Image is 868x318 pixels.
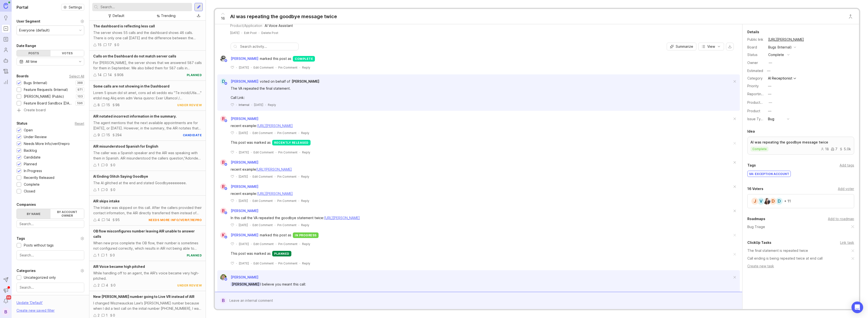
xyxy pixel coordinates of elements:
img: Justin Maxwell [220,56,227,62]
div: All time [26,59,37,64]
div: recent example [231,167,425,172]
div: 16 Voters [747,186,763,192]
time: [DATE] [239,223,248,227]
div: The AI glitched at the end and stated Goodbyeeeeeeee. [93,180,202,186]
div: 15 [98,42,101,48]
span: [PERSON_NAME] [231,160,258,164]
div: K [220,232,227,238]
div: 4 [98,217,100,223]
div: Reply [301,131,309,135]
div: · [236,65,237,70]
span: The dashboard is reflecting less call [93,24,155,28]
a: [PERSON_NAME] [292,79,319,84]
div: Votes [51,50,84,56]
div: Pin Comment [277,223,296,227]
a: Reporting [1,78,10,86]
div: 95 [115,217,120,223]
button: Summarize [667,43,696,50]
a: [URL][PERSON_NAME] [257,124,293,128]
div: Select All [69,75,84,78]
div: Reply [301,175,309,179]
img: member badge [224,82,228,85]
time: [DATE] [239,66,249,69]
a: Users [1,46,10,54]
span: Summarize [676,44,693,49]
time: [DATE] [239,199,248,203]
div: 98 [115,102,120,108]
div: Status [747,52,764,57]
input: Search activity... [240,44,296,49]
div: Pin Comment [278,65,297,70]
div: · [275,199,275,203]
div: · [275,131,275,135]
p: 971 [77,88,83,92]
div: · [250,223,251,227]
a: AIR Voice became high pitchedWhile handling off to an agent, the AIR's voice became very high-pit... [89,261,206,291]
div: B [220,183,227,190]
div: 18 [821,147,829,151]
div: 908 [117,72,124,78]
div: · [265,103,266,107]
svg: toggle icon [76,60,84,64]
div: · [276,242,276,246]
div: Pin Comment [278,242,297,246]
img: Aaron Lee [220,274,227,280]
div: Pin Comment [278,150,297,154]
span: marked this post as [260,56,291,61]
div: under review [177,103,202,107]
span: AI Ending Glitch Saying Goodbye [93,174,148,178]
div: 14 [98,72,101,78]
a: Bug Triage [747,224,765,230]
div: · [251,103,252,107]
div: 0 [113,283,116,288]
div: 2 [98,283,100,288]
div: candidate [183,133,202,137]
div: Reply [301,199,309,203]
button: export comments [726,43,734,50]
div: · [276,150,276,154]
div: Default [113,13,124,18]
div: · [299,242,300,246]
div: Recently Released [24,175,54,180]
a: Aaron Lee[PERSON_NAME] [217,274,258,280]
a: Create board [17,108,84,113]
button: Settings [61,4,84,11]
div: Everyone (default) [19,28,50,33]
div: Boards [17,73,29,79]
p: 596 [77,101,83,105]
h1: Portal [17,4,28,10]
div: — [768,108,771,114]
div: · [236,199,237,203]
span: AIR skips intake [93,199,120,203]
img: member badge [224,59,228,63]
a: B[PERSON_NAME] [217,116,258,122]
a: The dashboard is reflecting less callThe server shows 55 calls and the dashboard shows 46 calls. ... [89,21,206,51]
div: Under Review [24,134,47,140]
div: 1 [98,162,99,168]
div: Closed [24,189,35,194]
div: Pin Comment [277,131,296,135]
button: View [698,43,724,50]
div: B [220,116,227,122]
div: Idea [747,128,755,134]
div: Estimated [747,69,763,72]
div: Planned [24,161,37,167]
div: recent example: [231,123,425,128]
div: 7 [831,147,837,151]
div: Reply [302,150,310,154]
div: 1 [98,253,99,258]
div: Complete [24,182,40,187]
div: Tags [747,162,756,168]
div: · [236,242,237,246]
div: 294 [115,132,122,138]
p: 103 [77,95,83,98]
div: Pin Comment [278,261,297,265]
div: AI Receptionist [768,77,792,80]
a: [URL][PERSON_NAME] [767,36,805,43]
div: AI Voice Assistant [265,23,293,28]
input: Search... [20,253,81,258]
div: The server shows 55 calls and the dashboard shows 46 calls. There is only one call [DATE] and the... [93,30,202,41]
div: B [220,159,227,166]
div: User Segment [17,18,40,24]
div: 1 [106,253,107,258]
